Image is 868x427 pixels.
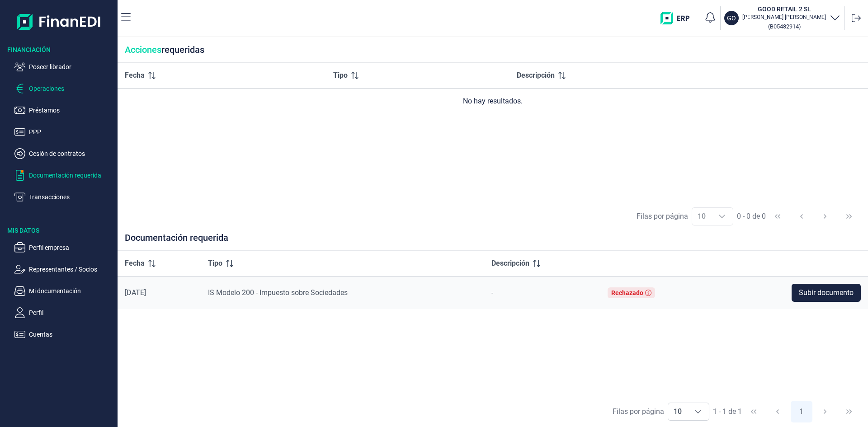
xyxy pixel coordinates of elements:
p: PPP [29,127,114,137]
p: Mi documentación [29,286,114,296]
button: Transacciones [14,192,114,202]
div: requeridas [118,37,868,63]
button: PPP [14,127,114,137]
p: Perfil empresa [29,242,114,253]
p: Préstamos [29,105,114,116]
span: Acciones [125,44,161,55]
button: Next Page [814,401,836,422]
small: Copiar cif [768,23,801,30]
span: Descripción [517,70,555,81]
button: Next Page [814,206,836,227]
button: Perfil [14,307,114,318]
button: Representantes / Socios [14,264,114,275]
button: Mi documentación [14,286,114,296]
button: Previous Page [791,206,812,227]
span: Fecha [125,70,145,81]
button: Previous Page [767,401,788,422]
span: Subir documento [799,287,854,298]
img: erp [660,12,696,24]
span: - [491,288,493,297]
span: Fecha [125,258,145,269]
button: Cuentas [14,329,114,340]
button: Subir documento [792,284,861,302]
div: Choose [687,403,709,420]
p: GO [727,14,736,23]
p: [PERSON_NAME] [PERSON_NAME] [742,14,826,21]
button: Documentación requerida [14,170,114,181]
button: First Page [743,401,764,422]
button: Cesión de contratos [14,148,114,159]
button: Last Page [838,401,860,422]
div: Documentación requerida [118,232,868,251]
span: IS Modelo 200 - Impuesto sobre Sociedades [208,288,348,297]
p: Poseer librador [29,61,114,72]
div: Filas por página [613,406,664,417]
button: Préstamos [14,105,114,116]
button: Perfil empresa [14,242,114,253]
button: Last Page [838,206,860,227]
p: Representantes / Socios [29,264,114,275]
p: Operaciones [29,83,114,94]
div: Rechazado [611,289,643,296]
div: [DATE] [125,288,193,297]
button: GOGOOD RETAIL 2 SL[PERSON_NAME] [PERSON_NAME](B05482914) [724,5,840,32]
p: Cesión de contratos [29,148,114,159]
p: Transacciones [29,192,114,202]
button: First Page [767,206,788,227]
span: 0 - 0 de 0 [737,213,766,220]
img: Logo de aplicación [17,7,101,36]
div: Choose [711,208,733,225]
p: Perfil [29,307,114,318]
div: Filas por página [637,211,688,222]
button: Page 1 [791,401,812,422]
h3: GOOD RETAIL 2 SL [742,5,826,14]
span: Descripción [491,258,529,269]
span: 1 - 1 de 1 [713,408,742,415]
span: Tipo [333,70,348,81]
button: Operaciones [14,83,114,94]
span: Tipo [208,258,222,269]
button: Poseer librador [14,61,114,72]
span: 10 [668,403,687,420]
div: No hay resultados. [125,96,861,107]
p: Cuentas [29,329,114,340]
p: Documentación requerida [29,170,114,181]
